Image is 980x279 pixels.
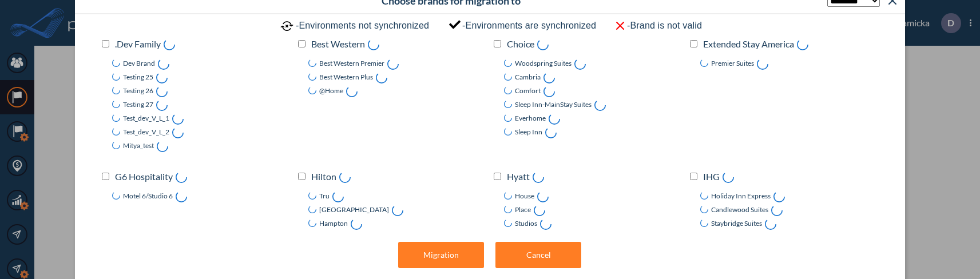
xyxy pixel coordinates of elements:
label: Place [515,205,531,215]
label: Candlewood Suites [711,205,768,215]
label: Premier Suites [711,58,754,69]
label: Sleep Inn-MainStay Suites [515,99,592,110]
label: Testing 27 [123,99,153,110]
label: Choice [507,37,534,51]
label: Staybridge Suites [711,218,762,229]
label: Best Western Premier [319,58,384,69]
label: Test_dev_V_L_1 [123,113,169,123]
label: Motel 6/Studio 6 [123,191,173,201]
label: Avid [711,232,725,242]
label: Homewood Suites [319,232,374,242]
label: Best Western [311,37,365,51]
label: Tru [319,191,330,201]
label: House [515,191,534,201]
button: Cancel [495,242,581,268]
label: Testing 25 [123,72,153,82]
button: Migration [398,242,484,268]
label: Testing 26 [123,86,153,96]
label: Comfort [515,86,541,96]
label: Everhome [515,113,546,123]
label: Hilton [311,170,336,184]
label: Extended Stay America [703,37,794,51]
label: .Dev Family [115,37,161,51]
label: Mitya_test [123,141,154,151]
label: Test_dev_V_L_2 [123,127,169,137]
label: Cambria [515,72,541,82]
label: Hyatt [507,170,530,184]
label: Woodspring Suites [515,58,572,69]
label: Hampton [319,218,348,229]
label: [GEOGRAPHIC_DATA] [319,205,389,215]
label: @Home [319,86,343,96]
label: Sleep Inn [515,127,542,137]
label: Best Western Plus [319,72,373,82]
label: Studios [515,218,537,229]
label: Place-Studios [515,232,556,242]
label: Dev Brand [123,58,155,69]
label: G6 Hospitality [115,170,173,184]
label: IHG [703,170,720,184]
label: Holiday Inn Express [711,191,771,201]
